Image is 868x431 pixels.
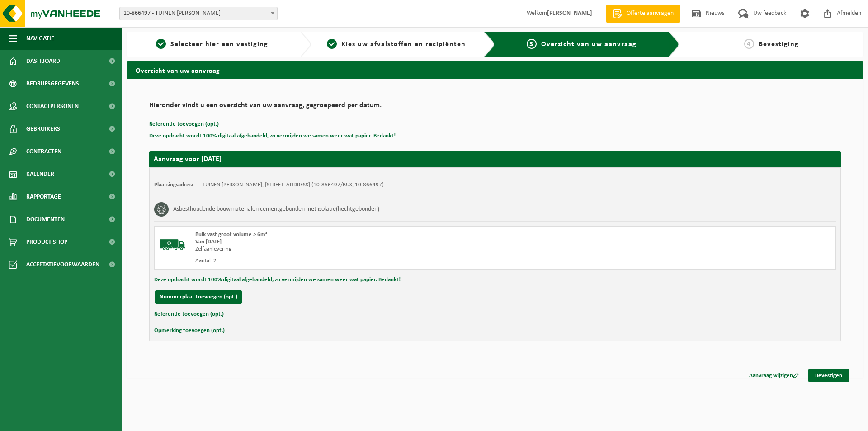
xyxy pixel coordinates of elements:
button: Deze opdracht wordt 100% digitaal afgehandeld, zo vermijden we samen weer wat papier. Bedankt! [149,130,396,142]
span: 4 [744,39,754,49]
span: 10-866497 - TUINEN VERPLANCKE PATRICK - ICHTEGEM [119,7,278,20]
button: Referentie toevoegen (opt.) [149,118,219,130]
span: 2 [327,39,337,49]
h2: Hieronder vindt u een overzicht van uw aanvraag, gegroepeerd per datum. [149,102,841,114]
button: Deze opdracht wordt 100% digitaal afgehandeld, zo vermijden we samen weer wat papier. Bedankt! [154,274,401,286]
span: Overzicht van uw aanvraag [541,41,637,48]
strong: Van [DATE] [195,239,222,245]
a: Offerte aanvragen [606,5,680,23]
button: Opmerking toevoegen (opt.) [154,325,225,336]
span: Selecteer hier een vestiging [170,41,268,48]
span: Documenten [26,208,65,231]
a: 2Kies uw afvalstoffen en recipiënten [316,39,477,50]
a: Aanvraag wijzigen [742,369,806,382]
span: 10-866497 - TUINEN VERPLANCKE PATRICK - ICHTEGEM [120,7,277,20]
button: Referentie toevoegen (opt.) [154,308,224,320]
span: Bevestiging [759,41,799,48]
img: BL-SO-LV.png [159,231,186,258]
span: Gebruikers [26,118,60,140]
span: Rapportage [26,185,61,208]
a: Bevestigen [808,369,849,382]
div: Aantal: 2 [195,257,531,265]
h3: Asbesthoudende bouwmaterialen cementgebonden met isolatie(hechtgebonden) [173,202,379,217]
strong: Aanvraag voor [DATE] [154,156,222,163]
span: Acceptatievoorwaarden [26,253,99,276]
a: 1Selecteer hier een vestiging [131,39,293,50]
td: TUINEN [PERSON_NAME], [STREET_ADDRESS] (10-866497/BUS, 10-866497) [203,181,384,189]
span: Contactpersonen [26,95,79,118]
span: Dashboard [26,50,60,72]
div: Zelfaanlevering [195,246,531,253]
span: Kies uw afvalstoffen en recipiënten [341,41,466,48]
span: Offerte aanvragen [624,9,676,18]
span: Kalender [26,163,54,185]
span: Bulk vast groot volume > 6m³ [195,232,267,237]
strong: Plaatsingsadres: [154,182,193,188]
strong: [PERSON_NAME] [547,10,592,17]
span: 1 [156,39,166,49]
span: 3 [527,39,537,49]
span: Contracten [26,140,61,163]
span: Bedrijfsgegevens [26,72,79,95]
h2: Overzicht van uw aanvraag [127,61,863,79]
span: Product Shop [26,231,67,253]
button: Nummerplaat toevoegen (opt.) [155,290,242,304]
span: Navigatie [26,27,54,50]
